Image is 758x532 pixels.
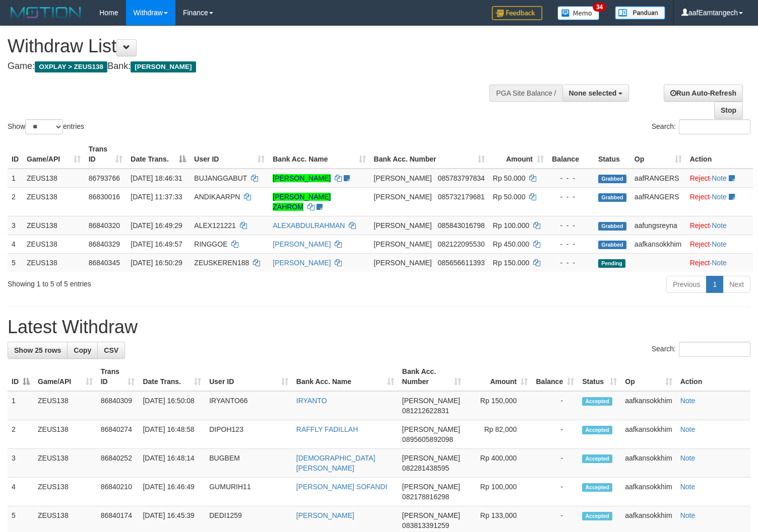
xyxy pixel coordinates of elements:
span: Copy 085783797834 to clipboard [437,174,484,182]
th: Game/API: activate to sort column ascending [34,362,97,391]
span: Grabbed [598,175,626,183]
td: aafkansokkhim [621,391,676,420]
th: Trans ID: activate to sort column ascending [85,140,127,169]
span: Accepted [582,397,612,406]
td: Rp 82,000 [465,420,532,449]
span: 86840320 [89,221,120,230]
th: Op: activate to sort column ascending [630,140,686,169]
span: RINGGOE [194,240,227,248]
span: [DATE] 16:50:29 [131,259,182,267]
span: Rp 150.000 [493,259,529,267]
td: 1 [8,391,34,420]
td: Rp 150,000 [465,391,532,420]
a: Reject [690,240,710,248]
span: Accepted [582,512,612,520]
span: Pending [598,259,625,268]
span: Copy 081212622831 to clipboard [402,407,449,415]
div: - - - [552,239,590,249]
a: Next [723,276,750,293]
span: Copy 083813391259 to clipboard [402,521,449,529]
span: [PERSON_NAME] [402,425,460,433]
a: [PERSON_NAME] [273,174,331,182]
td: ZEUS138 [23,235,85,253]
a: Reject [690,174,710,182]
td: - [532,391,578,420]
td: - [532,420,578,449]
th: ID [8,140,23,169]
span: Copy 082178816298 to clipboard [402,493,449,501]
label: Search: [652,342,750,357]
td: [DATE] 16:48:14 [139,449,205,478]
td: 86840252 [97,449,139,478]
th: Balance [548,140,594,169]
td: aafRANGERS [630,169,686,188]
td: · [686,187,753,216]
div: - - - [552,173,590,183]
span: [PERSON_NAME] [374,259,432,267]
span: BUJANGGABUT [194,174,247,182]
a: Note [712,240,727,248]
td: · [686,216,753,235]
h4: Game: Bank: [8,61,495,71]
img: Feedback.jpg [492,6,542,20]
a: ALEXABDULRAHMAN [273,221,345,230]
span: Copy 082122095530 to clipboard [437,240,484,248]
span: Accepted [582,454,612,463]
div: - - - [552,258,590,268]
th: Amount: activate to sort column ascending [489,140,548,169]
span: 86840329 [89,240,120,248]
span: Copy 082281438595 to clipboard [402,464,449,472]
th: Date Trans.: activate to sort column descending [127,140,190,169]
td: aafkansokkhim [621,449,676,478]
td: ZEUS138 [23,216,85,235]
td: ZEUS138 [34,391,97,420]
td: DIPOH123 [205,420,292,449]
th: Bank Acc. Name: activate to sort column ascending [292,362,398,391]
a: [PERSON_NAME] [273,240,331,248]
span: [PERSON_NAME] [402,397,460,405]
a: RAFFLY FADILLAH [296,425,358,433]
td: 4 [8,235,23,253]
span: [PERSON_NAME] [374,221,432,230]
img: panduan.png [615,6,665,20]
th: Game/API: activate to sort column ascending [23,140,85,169]
a: Stop [714,102,743,119]
span: Accepted [582,483,612,492]
span: [PERSON_NAME] [374,193,432,201]
span: Copy 085843016798 to clipboard [437,221,484,230]
div: Showing 1 to 5 of 5 entries [8,275,308,289]
label: Show entries [8,119,84,134]
td: · [686,235,753,253]
th: Bank Acc. Name: activate to sort column ascending [269,140,369,169]
a: Previous [666,276,707,293]
span: [DATE] 16:49:57 [131,240,182,248]
a: Note [680,397,696,405]
td: · [686,169,753,188]
td: 2 [8,187,23,216]
span: [DATE] 11:37:33 [131,193,182,201]
a: Reject [690,221,710,230]
a: CSV [97,342,125,359]
span: [PERSON_NAME] [402,454,460,462]
a: [PERSON_NAME] [273,259,331,267]
td: - [532,449,578,478]
a: Note [712,193,727,201]
a: Note [680,511,696,519]
td: 2 [8,420,34,449]
td: 86840274 [97,420,139,449]
span: ANDIKAARPN [194,193,240,201]
td: ZEUS138 [23,253,85,272]
td: aafkansokkhim [621,420,676,449]
td: [DATE] 16:50:08 [139,391,205,420]
td: ZEUS138 [34,449,97,478]
a: Note [680,454,696,462]
span: Grabbed [598,193,626,202]
td: - [532,478,578,506]
th: Amount: activate to sort column ascending [465,362,532,391]
span: 86830016 [89,193,120,201]
span: ALEX121221 [194,221,236,230]
span: [DATE] 18:46:31 [131,174,182,182]
span: Copy 085656611393 to clipboard [437,259,484,267]
th: User ID: activate to sort column ascending [205,362,292,391]
td: 86840210 [97,478,139,506]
